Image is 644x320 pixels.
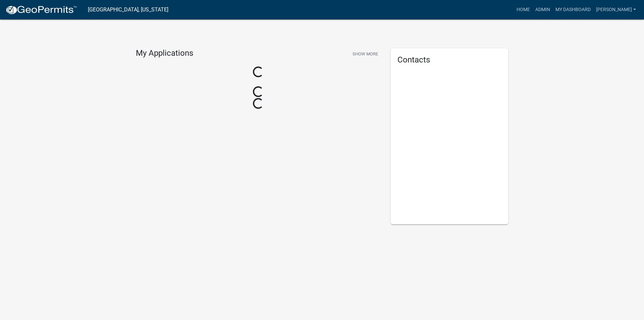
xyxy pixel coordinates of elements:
a: My Dashboard [553,3,593,16]
a: Admin [533,3,553,16]
a: [GEOGRAPHIC_DATA], [US_STATE] [88,4,168,15]
a: Home [514,3,533,16]
h5: Contacts [397,55,501,65]
h4: My Applications [136,48,193,58]
a: [PERSON_NAME] [593,3,639,16]
button: Show More [350,48,381,59]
